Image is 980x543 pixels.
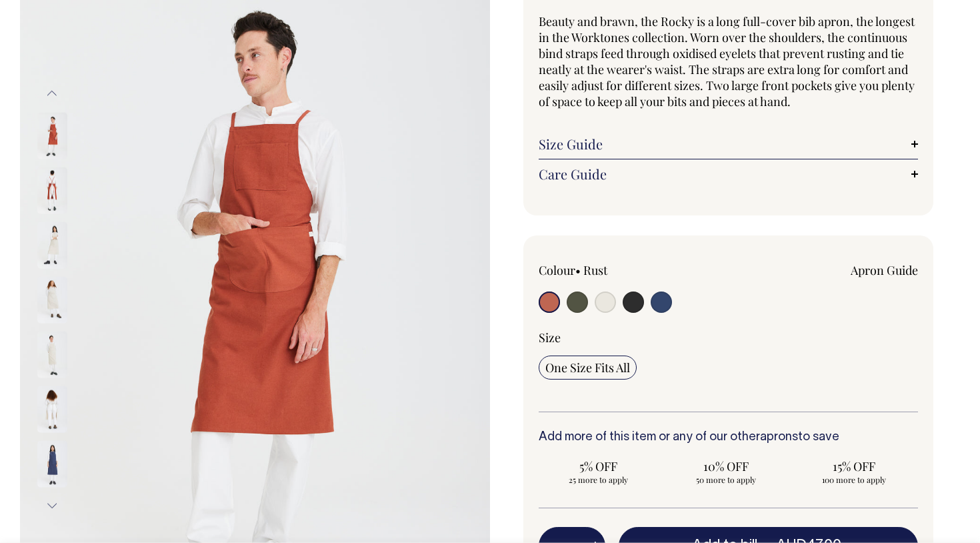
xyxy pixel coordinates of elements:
img: natural [37,331,67,378]
img: indigo [37,440,67,487]
img: rust [37,167,67,213]
input: 5% OFF 25 more to apply [539,454,659,489]
img: rust [37,112,67,159]
a: Size Guide [539,136,918,152]
span: • [575,262,581,278]
span: 10% OFF [673,458,780,474]
img: natural [37,386,67,432]
input: One Size Fits All [539,356,637,380]
div: Size [539,330,918,346]
img: natural [37,276,67,323]
button: Next [42,491,62,521]
span: 15% OFF [801,458,907,474]
input: 15% OFF 100 more to apply [794,454,914,489]
span: 25 more to apply [545,474,652,485]
div: Colour [539,262,691,278]
span: 5% OFF [545,458,652,474]
a: Apron Guide [851,262,918,278]
a: aprons [760,432,798,443]
span: 100 more to apply [801,474,907,485]
span: 50 more to apply [673,474,780,485]
a: Care Guide [539,166,918,182]
span: One Size Fits All [545,360,630,376]
span: Beauty and brawn, the Rocky is a long full-cover bib apron, the longest in the Worktones collecti... [539,13,915,109]
label: Rust [583,262,607,278]
h6: Add more of this item or any of our other to save [539,431,918,444]
img: natural [37,221,67,268]
button: Previous [42,79,62,109]
input: 10% OFF 50 more to apply [667,454,787,489]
